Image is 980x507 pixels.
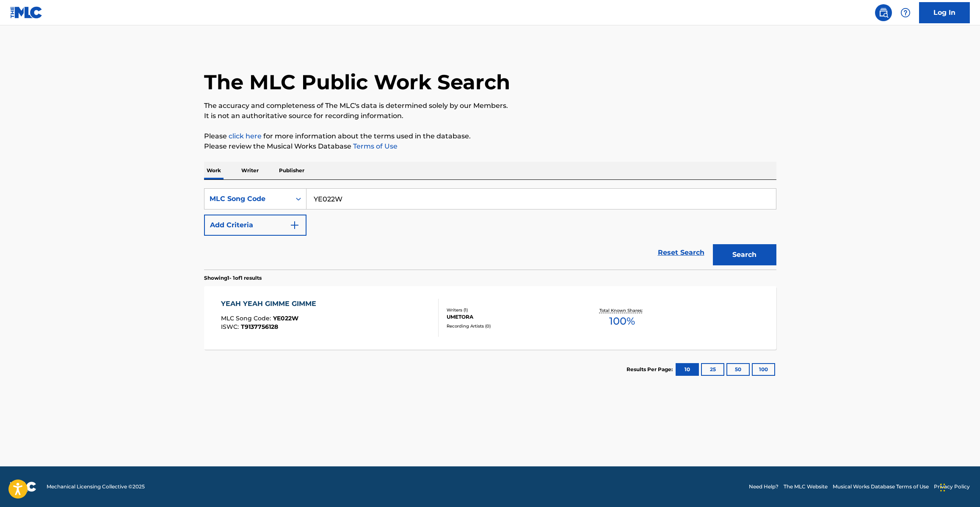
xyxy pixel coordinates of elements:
span: MLC Song Code : [221,314,273,322]
a: YEAH YEAH GIMME GIMMEMLC Song Code:YE022WISWC:T9137756128Writers (1)UMETORARecording Artists (0)T... [204,286,776,350]
div: Recording Artists ( 0 ) [447,323,574,329]
img: help [900,8,911,18]
p: The accuracy and completeness of The MLC's data is determined solely by our Members. [204,101,776,111]
p: Please for more information about the terms used in the database. [204,131,776,141]
a: Public Search [875,4,892,21]
a: Need Help? [749,483,778,490]
img: search [878,8,889,18]
button: 25 [701,363,724,376]
a: The MLC Website [784,483,828,490]
button: 10 [676,363,699,376]
span: 100 % [609,314,635,329]
p: Work [204,162,224,179]
span: T9137756128 [241,323,278,331]
div: Help [897,4,914,21]
button: 100 [752,363,775,376]
div: MLC Song Code [210,194,286,204]
p: It is not an authoritative source for recording information. [204,111,776,121]
img: logo [10,482,36,492]
img: MLC Logo [10,6,43,19]
p: Publisher [276,162,307,179]
span: YE022W [273,314,298,322]
p: Writer [239,162,261,179]
div: Drag [940,475,945,500]
a: Privacy Policy [934,483,970,490]
a: click here [229,132,262,140]
p: Results Per Page: [627,366,675,373]
a: Log In [919,2,970,23]
div: Writers ( 1 ) [447,307,574,313]
span: Mechanical Licensing Collective © 2025 [47,483,145,490]
form: Search Form [204,188,776,270]
p: Showing 1 - 1 of 1 results [204,274,262,282]
button: Search [713,244,776,265]
p: Total Known Shares: [599,307,645,314]
button: 50 [726,363,750,376]
iframe: Chat Widget [938,466,980,507]
img: 9d2ae6d4665cec9f34b9.svg [290,220,300,230]
a: Terms of Use [351,142,398,150]
button: Add Criteria [204,215,306,236]
h1: The MLC Public Work Search [204,69,510,95]
a: Reset Search [654,243,709,262]
div: YEAH YEAH GIMME GIMME [221,299,320,309]
span: ISWC : [221,323,241,331]
div: UMETORA [447,313,574,321]
a: Musical Works Database Terms of Use [833,483,929,490]
p: Please review the Musical Works Database [204,141,776,152]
